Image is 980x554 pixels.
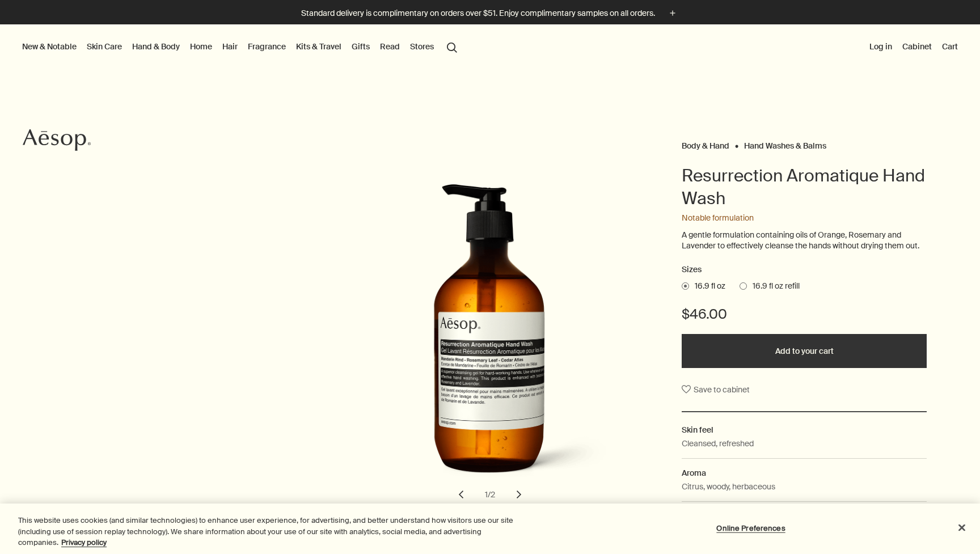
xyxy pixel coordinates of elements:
[689,281,725,292] span: 16.9 fl oz
[20,126,94,157] a: Aesop
[506,482,531,507] button: next slide
[61,538,107,547] a: More information about your privacy, opens in a new tab
[18,515,539,548] div: This website uses cookies (and similar technologies) to enhance user experience, for advertising,...
[349,39,372,54] a: Gifts
[408,39,436,54] button: Stores
[900,39,934,54] a: Cabinet
[744,141,826,146] a: Hand Washes & Balms
[682,263,927,277] h2: Sizes
[301,7,655,19] p: Standard delivery is complimentary on orders over $51. Enjoy complimentary samples on all orders.
[246,39,288,54] a: Fragrance
[747,281,800,292] span: 16.9 fl oz refill
[949,515,974,540] button: Close
[867,24,960,70] nav: supplementary
[682,379,750,400] button: Save to cabinet
[682,467,927,479] h2: Aroma
[682,164,927,210] h1: Resurrection Aromatique Hand Wash
[378,39,402,54] a: Read
[867,39,894,54] button: Log in
[188,39,214,54] a: Home
[682,424,927,436] h2: Skin feel
[369,184,618,493] img: Back of Resurrection Aromatique Hand Wash with pump
[682,141,729,146] a: Body & Hand
[327,184,653,507] div: Resurrection Aromatique Hand Wash
[301,7,679,20] button: Standard delivery is complimentary on orders over $51. Enjoy complimentary samples on all orders.
[130,39,182,54] a: Hand & Body
[940,39,960,54] button: Cart
[682,480,775,493] p: Citrus, woody, herbaceous
[449,482,474,507] button: previous slide
[85,39,124,54] a: Skin Care
[294,39,344,54] a: Kits & Travel
[220,39,240,54] a: Hair
[20,39,79,54] button: New & Notable
[682,305,727,323] span: $46.00
[442,36,462,57] button: Open search
[682,437,754,450] p: Cleansed, refreshed
[23,129,91,151] svg: Aesop
[20,24,462,70] nav: primary
[682,230,927,252] p: A gentle formulation containing oils of Orange, Rosemary and Lavender to effectively cleanse the ...
[716,517,787,539] button: Online Preferences, Opens the preference center dialog
[682,334,927,368] button: Add to your cart - $46.00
